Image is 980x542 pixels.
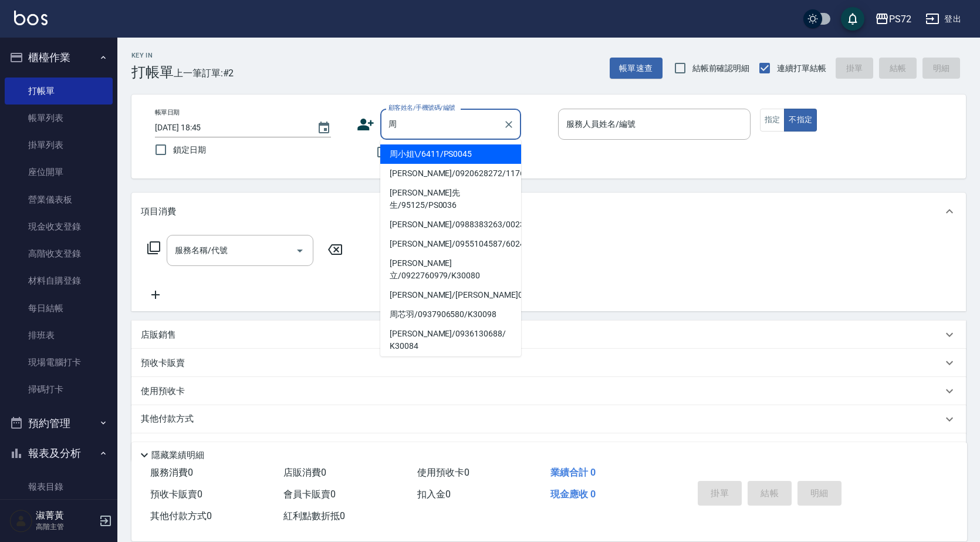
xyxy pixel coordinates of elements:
[36,510,96,521] h5: 淑菁黃
[5,349,113,376] a: 現場電腦打卡
[150,489,202,500] span: 預收卡販賣 0
[5,438,113,469] button: 報表及分析
[380,324,521,356] li: [PERSON_NAME]/0936130688/ K30084
[131,52,174,59] h2: Key In
[692,62,750,75] span: 結帳前確認明細
[5,78,113,105] a: 打帳單
[141,385,185,398] p: 使用預收卡
[155,108,180,117] label: 帳單日期
[131,433,966,462] div: 備註及來源
[380,183,521,215] li: [PERSON_NAME]先生/95125/PS0036
[550,489,596,500] span: 現金應收 0
[417,489,451,500] span: 扣入金 0
[131,349,966,377] div: 預收卡販賣
[777,62,826,75] span: 連續打單結帳
[131,377,966,405] div: 使用預收卡
[141,329,176,341] p: 店販銷售
[9,509,33,533] img: Person
[380,164,521,183] li: [PERSON_NAME]/0920628272/1176
[131,321,966,349] div: 店販銷售
[5,105,113,132] a: 帳單列表
[380,285,521,305] li: [PERSON_NAME]/[PERSON_NAME]0073/0073
[784,109,817,132] button: 不指定
[5,408,113,439] button: 預約管理
[283,510,345,521] span: 紅利點數折抵 0
[870,7,916,31] button: PS72
[380,356,521,375] li: [PERSON_NAME]/0936130689/6067
[141,206,176,218] p: 項目消費
[150,467,193,478] span: 服務消費 0
[14,11,48,25] img: Logo
[283,489,336,500] span: 會員卡販賣 0
[380,305,521,324] li: 周芯羽/0937906580/K30098
[760,109,785,132] button: 指定
[380,234,521,254] li: [PERSON_NAME]/0955104587/6024
[131,193,966,230] div: 項目消費
[5,473,113,500] a: 報表目錄
[5,159,113,186] a: 座位開單
[5,240,113,267] a: 高階收支登錄
[5,42,113,73] button: 櫃檯作業
[283,467,326,478] span: 店販消費 0
[290,241,309,260] button: Open
[310,114,338,142] button: Choose date, selected date is 2025-08-17
[131,64,174,80] h3: 打帳單
[173,144,206,156] span: 鎖定日期
[5,267,113,294] a: 材料自購登錄
[380,215,521,234] li: [PERSON_NAME]/0988383263/0023
[5,132,113,159] a: 掛單列表
[141,442,185,454] p: 備註及來源
[889,12,911,26] div: PS72
[388,103,455,112] label: 顧客姓名/手機號碼/編號
[5,322,113,349] a: 排班表
[841,7,864,31] button: save
[5,186,113,213] a: 營業儀表板
[151,449,204,462] p: 隱藏業績明細
[380,254,521,285] li: [PERSON_NAME]立/0922760979/K30080
[131,405,966,433] div: 其他付款方式
[150,510,212,521] span: 其他付款方式 0
[380,144,521,164] li: 周小姐\/6411/PS0045
[141,357,185,369] p: 預收卡販賣
[921,8,966,30] button: 登出
[155,118,305,137] input: YYYY/MM/DD hh:mm
[417,467,469,478] span: 使用預收卡 0
[5,213,113,240] a: 現金收支登錄
[174,66,234,80] span: 上一筆訂單:#2
[5,376,113,403] a: 掃碼打卡
[141,413,200,426] p: 其他付款方式
[610,58,663,79] button: 帳單速查
[550,467,596,478] span: 業績合計 0
[501,116,517,133] button: Clear
[5,295,113,322] a: 每日結帳
[36,521,96,532] p: 高階主管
